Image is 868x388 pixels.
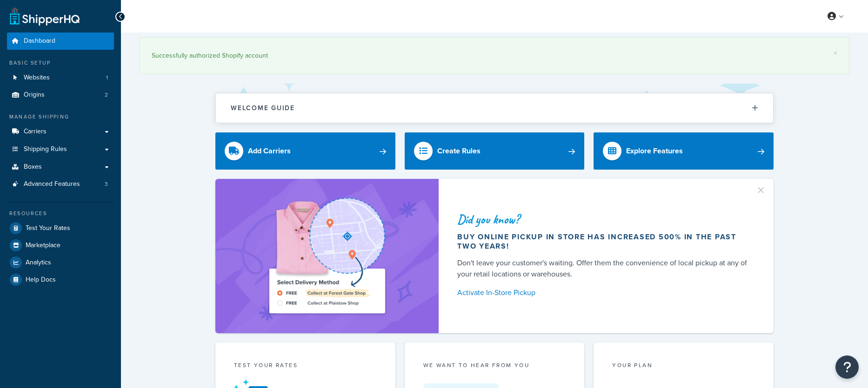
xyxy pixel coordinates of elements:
[405,132,585,170] a: Create Rules
[24,91,45,99] span: Origins
[248,145,291,158] div: Add Carriers
[7,69,114,86] a: Websites1
[106,74,108,82] span: 1
[437,145,481,158] div: Create Rules
[7,176,114,193] a: Advanced Features3
[7,69,114,86] li: Websites
[26,242,60,250] span: Marketplace
[7,86,114,104] li: Origins
[24,180,80,188] span: Advanced Features
[216,93,773,123] button: Welcome Guide
[7,210,114,217] div: Resources
[26,259,51,267] span: Analytics
[24,145,67,153] span: Shipping Rules
[7,237,114,254] a: Marketplace
[215,132,395,170] a: Add Carriers
[834,49,837,57] a: ×
[7,254,114,271] a: Analytics
[7,86,114,104] a: Origins2
[457,286,751,299] a: Activate In-Store Pickup
[24,37,55,45] span: Dashboard
[612,361,755,372] div: Your Plan
[24,128,47,136] span: Carriers
[7,33,114,50] a: Dashboard
[24,163,42,171] span: Boxes
[423,361,566,369] p: we want to hear from you
[26,224,70,232] span: Test Your Rates
[7,141,114,158] a: Shipping Rules
[105,180,108,188] span: 3
[152,49,837,62] div: Successfully authorized Shopify account
[7,271,114,288] a: Help Docs
[7,220,114,237] a: Test Your Rates
[457,257,751,280] div: Don't leave your customer's waiting. Offer them the convenience of local pickup at any of your re...
[594,132,774,170] a: Explore Features
[243,193,411,319] img: ad-shirt-map-b0359fc47e01cab431d101c4b569394f6a03f54285957d908178d52f29eb9668.png
[26,276,56,284] span: Help Docs
[234,361,377,372] div: Test your rates
[231,105,295,112] h2: Welcome Guide
[626,145,683,158] div: Explore Features
[105,91,108,99] span: 2
[7,59,114,67] div: Basic Setup
[835,355,859,379] button: Open Resource Center
[24,74,50,82] span: Websites
[457,232,751,251] div: Buy online pickup in store has increased 500% in the past two years!
[7,176,114,193] li: Advanced Features
[7,158,114,176] a: Boxes
[7,113,114,121] div: Manage Shipping
[457,213,751,226] div: Did you know?
[7,123,114,140] a: Carriers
